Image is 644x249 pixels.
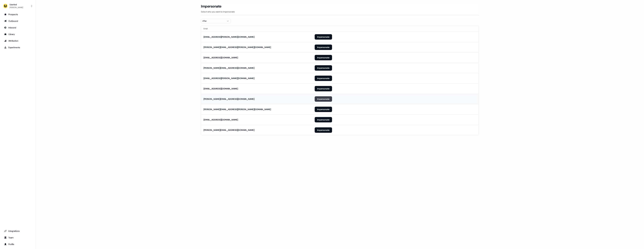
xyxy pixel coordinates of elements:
div: [PERSON_NAME][EMAIL_ADDRESS][DOMAIN_NAME] [204,97,254,100]
button: Impersonate [315,76,332,81]
div: Team [4,236,32,239]
div: Library [4,33,32,36]
div: [EMAIL_ADDRESS][PERSON_NAME][DOMAIN_NAME] [204,77,254,80]
button: Impersonate [315,107,332,112]
a: Go to Inbound [2,25,33,30]
div: [PERSON_NAME][EMAIL_ADDRESS][PERSON_NAME][DOMAIN_NAME] [204,46,271,49]
p: Select who you want to impersonate [201,10,479,13]
button: Impersonate [315,127,332,133]
button: Userled[PERSON_NAME] [2,2,33,10]
a: Go to profile [2,242,33,247]
h3: Impersonate [201,4,222,9]
div: [EMAIL_ADDRESS][PERSON_NAME][DOMAIN_NAME] [204,35,254,38]
button: Impersonate [315,86,332,91]
button: Impersonate [315,96,332,102]
div: [PERSON_NAME][EMAIL_ADDRESS][DOMAIN_NAME] [204,129,254,132]
div: Attribution [4,39,32,42]
a: Go to integrations [2,229,33,233]
a: Go to attribution [2,38,33,43]
a: Go to templates [2,32,33,37]
div: [EMAIL_ADDRESS][DOMAIN_NAME] [204,56,238,59]
button: Impersonate [315,34,332,40]
div: Experiments [4,46,32,49]
div: nPlan [202,19,225,22]
a: Go to team [2,235,33,240]
button: Impersonate [315,45,332,50]
div: Profile [4,243,32,246]
button: Impersonate [315,65,332,71]
a: Go to prospects [2,12,33,17]
a: Go to experiments [2,45,33,50]
div: Userled [10,3,23,6]
button: Impersonate [315,55,332,60]
a: Go to outbound experience [2,19,33,23]
div: Integrations [4,229,32,232]
div: Prospects [4,13,32,16]
div: [PERSON_NAME][EMAIL_ADDRESS][DOMAIN_NAME] [204,66,254,69]
div: [PERSON_NAME] [10,6,23,9]
div: [PERSON_NAME][EMAIL_ADDRESS][PERSON_NAME][DOMAIN_NAME] [204,108,271,111]
div: [EMAIL_ADDRESS][DOMAIN_NAME] [204,87,238,90]
button: nPlan [201,19,231,23]
div: [EMAIL_ADDRESS][DOMAIN_NAME] [204,118,238,121]
div: Outbound [4,19,32,22]
th: Email [201,26,312,32]
button: Impersonate [315,117,332,122]
div: Inbound [4,26,32,29]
